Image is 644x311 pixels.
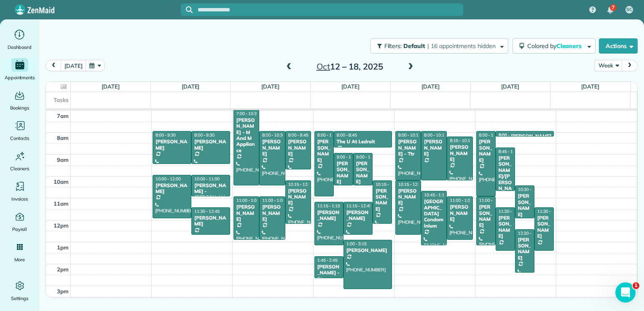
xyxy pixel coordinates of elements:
[336,161,351,185] div: [PERSON_NAME]
[612,4,614,11] span: 7
[346,203,372,209] span: 11:15 - 12:45
[581,83,599,90] a: [DATE]
[518,193,532,217] div: [PERSON_NAME]
[346,247,389,253] div: [PERSON_NAME]
[3,58,36,82] a: Appointments
[479,204,493,228] div: [PERSON_NAME]
[511,133,552,139] div: [PERSON_NAME]
[194,182,228,207] div: [PERSON_NAME] - [PERSON_NAME]
[424,139,444,157] div: [PERSON_NAME]
[346,241,367,247] span: 1:00 - 3:15
[449,204,470,222] div: [PERSON_NAME]
[57,244,69,251] span: 1pm
[181,6,193,13] button: Focus search
[54,200,69,207] span: 11am
[556,42,583,50] span: Cleaners
[10,134,29,142] span: Contacts
[403,42,426,50] span: Default
[288,132,309,138] span: 8:00 - 9:45
[14,255,25,264] span: More
[599,38,638,54] button: Actions
[194,139,228,151] div: [PERSON_NAME]
[317,257,338,263] span: 1:45 - 2:45
[262,139,282,157] div: [PERSON_NAME]
[498,155,513,198] div: [PERSON_NAME]/[PERSON_NAME]
[288,182,314,187] span: 10:15 - 12:15
[398,132,421,138] span: 8:00 - 10:15
[46,60,62,71] button: prev
[288,188,309,206] div: [PERSON_NAME]
[501,83,519,90] a: [DATE]
[8,43,32,51] span: Dashboard
[498,215,513,239] div: [PERSON_NAME]
[11,195,28,203] span: Invoices
[427,42,496,50] span: | 16 appointments hidden
[375,188,389,212] div: [PERSON_NAME]
[537,215,551,239] div: [PERSON_NAME]
[317,203,340,209] span: 11:15 - 1:15
[3,149,36,173] a: Cleaners
[366,38,508,54] a: Filters: Default | 16 appointments hidden
[236,117,257,153] div: [PERSON_NAME] - M And M Appliance
[261,83,279,90] a: [DATE]
[513,38,596,54] button: Colored byCleaners
[155,182,189,195] div: [PERSON_NAME]
[57,156,69,163] span: 9am
[341,83,360,90] a: [DATE]
[10,104,30,112] span: Bookings
[12,225,27,233] span: Payroll
[424,192,447,198] span: 10:45 - 1:15
[10,164,29,173] span: Cleaners
[54,97,69,103] span: Tasks
[356,154,379,160] span: 9:00 - 10:30
[537,209,560,214] span: 11:30 - 1:30
[499,209,521,214] span: 11:30 - 1:30
[601,1,619,19] div: 7 unread notifications
[615,282,636,303] iframe: Intercom live chat
[336,139,389,145] div: The U At Ledroit
[518,187,543,192] span: 10:30 - 12:00
[236,111,259,116] span: 7:00 - 10:30
[182,83,200,90] a: [DATE]
[236,204,257,222] div: [PERSON_NAME]
[262,198,285,203] span: 11:00 - 1:00
[57,113,69,119] span: 7am
[479,198,502,203] span: 11:00 - 1:15
[54,178,69,185] span: 10am
[317,264,341,288] div: [PERSON_NAME] - Btn Systems
[376,182,401,187] span: 10:15 - 12:15
[262,204,282,222] div: [PERSON_NAME]
[595,60,622,71] button: Week
[398,188,419,206] div: [PERSON_NAME]
[356,161,370,185] div: [PERSON_NAME]
[622,60,638,71] button: next
[102,83,120,90] a: [DATE]
[194,132,215,138] span: 8:00 - 9:30
[450,138,472,143] span: 8:15 - 10:15
[57,134,69,141] span: 8am
[61,60,86,71] button: [DATE]
[317,139,331,163] div: [PERSON_NAME]
[3,279,36,303] a: Settings
[421,83,440,90] a: [DATE]
[155,139,189,151] div: [PERSON_NAME]
[288,139,309,157] div: [PERSON_NAME]
[57,266,69,273] span: 2pm
[479,132,502,138] span: 8:00 - 11:00
[370,38,508,54] button: Filters: Default | 16 appointments hidden
[450,198,472,203] span: 11:00 - 1:00
[54,222,69,229] span: 12pm
[424,132,447,138] span: 8:00 - 10:15
[518,237,532,261] div: [PERSON_NAME]
[194,215,228,227] div: [PERSON_NAME]
[3,210,36,233] a: Payroll
[527,42,585,50] span: Colored by
[317,61,330,72] span: Oct
[3,28,36,51] a: Dashboard
[499,149,521,154] span: 8:45 - 10:45
[262,132,285,138] span: 8:00 - 10:30
[384,42,402,50] span: Filters:
[346,209,370,222] div: [PERSON_NAME]
[449,144,470,162] div: [PERSON_NAME]
[3,119,36,142] a: Contacts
